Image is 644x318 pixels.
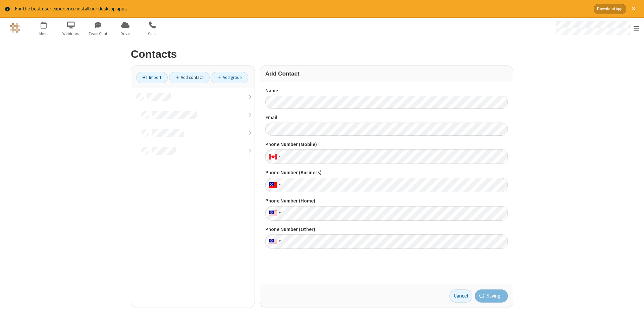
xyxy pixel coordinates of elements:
button: Logo [2,18,28,38]
a: Add contact [169,72,210,83]
span: Drive [113,31,138,37]
button: Saving... [475,289,508,303]
div: United States: + 1 [265,178,283,192]
div: Canada: + 1 [265,149,283,164]
label: Email [265,114,508,122]
div: United States: + 1 [265,206,283,221]
a: Add group [211,72,248,83]
label: Name [265,87,508,95]
span: Saving... [487,292,503,300]
label: Phone Number (Mobile) [265,141,508,148]
img: QA Selenium DO NOT DELETE OR CHANGE [10,23,20,33]
label: Phone Number (Other) [265,226,508,233]
span: Calls [140,31,165,37]
div: United States: + 1 [265,234,283,249]
h2: Contacts [131,48,513,60]
span: Team Chat [86,31,111,37]
a: Import [136,72,168,83]
button: Download App [594,4,626,14]
a: Cancel [449,289,472,303]
label: Phone Number (Business) [265,169,508,177]
div: For the best user experience install our desktop apps. [15,5,589,13]
span: Meet [31,31,56,37]
span: Webinars [58,31,84,37]
button: Close alert [629,4,639,14]
div: Open menu [549,18,644,38]
label: Phone Number (Home) [265,197,508,205]
h3: Add Contact [265,71,508,77]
